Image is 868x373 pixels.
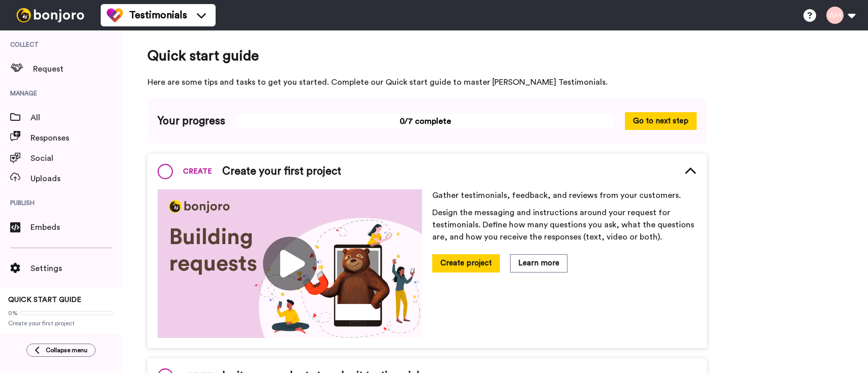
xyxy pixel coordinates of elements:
[625,112,697,130] button: Go to next step
[31,152,122,164] span: Social
[432,189,697,201] p: Gather testimonials, feedback, and reviews from your customers.
[33,63,122,75] span: Request
[510,254,567,272] button: Learn more
[31,112,122,124] span: All
[183,166,212,177] span: CREATE
[8,319,114,327] span: Create your first project
[432,207,697,243] p: Design the messaging and instructions around your request for testimonials. Define how many quest...
[8,309,18,317] span: 0%
[31,132,122,144] span: Responses
[432,254,500,272] button: Create project
[158,114,225,129] span: Your progress
[12,8,88,22] img: bj-logo-header-white.svg
[31,173,122,185] span: Uploads
[31,221,122,233] span: Embeds
[222,164,341,179] span: Create your first project
[129,8,187,22] span: Testimonials
[31,262,122,275] span: Settings
[147,76,707,88] span: Here are some tips and tasks to get you started. Complete our Quick start guide to master [PERSON...
[46,346,87,354] span: Collapse menu
[26,344,96,357] button: Collapse menu
[8,296,81,303] span: QUICK START GUIDE
[235,114,615,129] span: 0/7 complete
[158,189,422,338] img: 341228e223531fa0c85853fd068f9874.jpg
[107,7,123,23] img: tm-color.svg
[147,46,707,66] span: Quick start guide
